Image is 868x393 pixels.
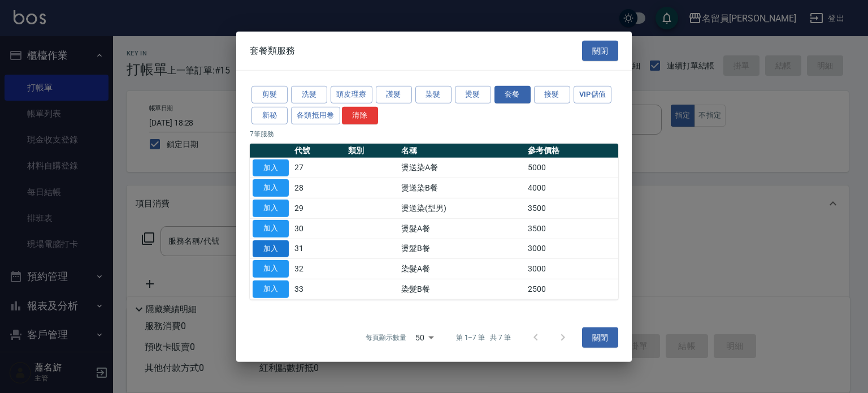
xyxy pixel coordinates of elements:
td: 31 [292,239,345,259]
td: 燙髮A餐 [398,218,525,239]
button: 關閉 [582,327,618,348]
td: 4000 [525,178,618,198]
span: 套餐類服務 [250,45,295,57]
button: 關閉 [582,40,618,61]
button: 新秘 [251,107,288,124]
button: 接髮 [534,86,570,103]
button: 染髮 [415,86,452,103]
td: 3000 [525,259,618,279]
button: VIP儲值 [574,86,612,103]
th: 參考價格 [525,143,618,158]
button: 加入 [253,179,289,197]
td: 染髮A餐 [398,259,525,279]
td: 3000 [525,239,618,259]
th: 代號 [292,143,345,158]
button: 加入 [253,200,289,217]
p: 7 筆服務 [250,128,618,139]
td: 32 [292,259,345,279]
button: 套餐 [494,86,531,103]
button: 剪髮 [251,86,288,103]
td: 燙送染B餐 [398,178,525,198]
td: 5000 [525,158,618,178]
th: 類別 [345,143,399,158]
button: 加入 [253,220,289,237]
button: 加入 [253,159,289,176]
td: 燙髮B餐 [398,239,525,259]
button: 各類抵用卷 [291,107,340,124]
button: 頭皮理療 [331,86,372,103]
button: 燙髮 [455,86,491,103]
th: 名稱 [398,143,525,158]
button: 加入 [253,260,289,278]
td: 3500 [525,218,618,239]
td: 30 [292,218,345,239]
td: 燙送染(型男) [398,198,525,218]
td: 27 [292,158,345,178]
button: 加入 [253,240,289,257]
button: 清除 [342,107,378,124]
button: 加入 [253,280,289,298]
button: 洗髮 [291,86,327,103]
td: 33 [292,279,345,299]
td: 燙送染A餐 [398,158,525,178]
td: 2500 [525,279,618,299]
p: 每頁顯示數量 [366,332,406,343]
td: 染髮B餐 [398,279,525,299]
p: 第 1–7 筆 共 7 筆 [456,332,511,343]
div: 50 [411,322,438,353]
td: 28 [292,178,345,198]
button: 護髮 [376,86,412,103]
td: 3500 [525,198,618,218]
td: 29 [292,198,345,218]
